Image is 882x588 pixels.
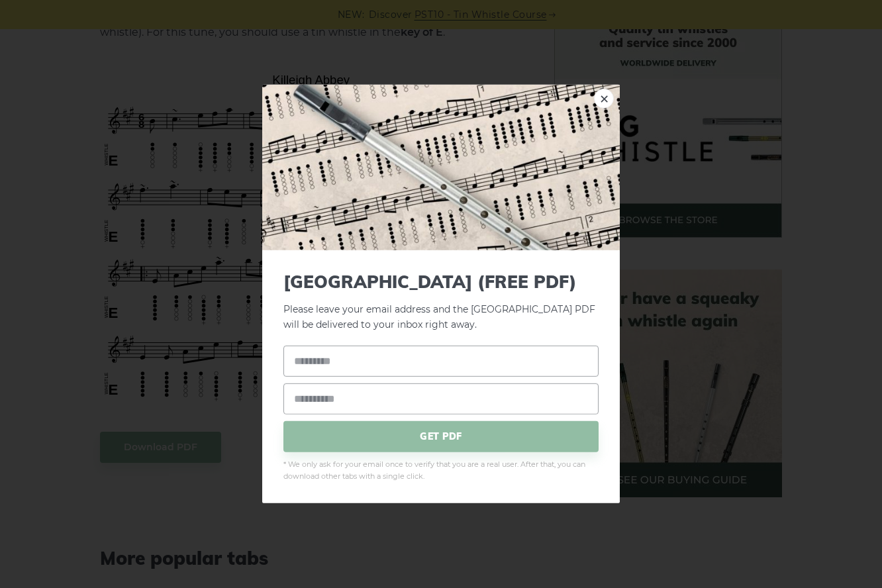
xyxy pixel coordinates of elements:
[283,271,599,332] p: Please leave your email address and the [GEOGRAPHIC_DATA] PDF will be delivered to your inbox rig...
[283,271,599,292] span: [GEOGRAPHIC_DATA] (FREE PDF)
[283,458,599,482] span: * We only ask for your email once to verify that you are a real user. After that, you can downloa...
[262,85,620,250] img: Tin Whistle Tab Preview
[283,420,599,452] span: GET PDF
[594,89,614,109] a: ×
